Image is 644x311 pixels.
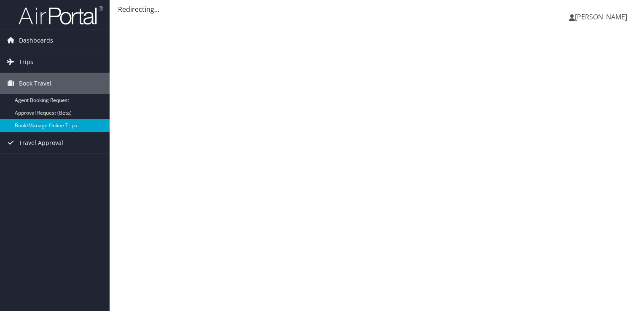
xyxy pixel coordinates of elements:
span: Trips [19,51,33,72]
span: Travel Approval [19,132,63,153]
span: [PERSON_NAME] [575,12,627,21]
img: airportal-logo.png [19,5,103,25]
span: Book Travel [19,73,51,94]
span: Dashboards [19,30,53,51]
div: Redirecting... [118,4,636,14]
a: [PERSON_NAME] [569,4,636,29]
